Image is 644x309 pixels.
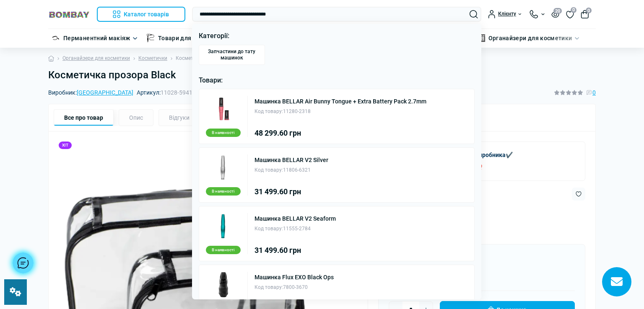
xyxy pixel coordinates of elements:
a: Товари для тату [158,33,205,43]
img: Машинка BELLAR V2 Seaform [210,213,236,239]
p: Товари: [199,75,475,86]
a: Машинка BELLAR V2 Seaform [254,216,336,221]
a: Перманентний макіяж [63,33,130,43]
span: Код товару: [254,284,283,290]
button: Search [470,10,478,18]
span: 0 [571,7,576,13]
button: 20 [551,10,559,18]
a: Машинка BELLAR V2 Silver [254,157,328,163]
a: 0 [566,10,574,19]
img: Машинка BELLAR Air Bunny Tongue + Extra Battery Pack 2.7mm [210,96,236,122]
img: Перманентний макіяж [52,34,60,42]
div: 7800-3670 [254,283,334,291]
img: BOMBAY [48,10,90,18]
div: 11280-2318 [254,108,426,116]
span: Код товару: [254,226,283,232]
a: Машинка Flux EXO Black Ops [254,274,334,280]
span: Запчастини до тату машинок [203,49,262,61]
button: Каталог товарів [97,7,185,22]
div: В наявності [206,246,241,254]
span: Код товару: [254,167,283,173]
div: 11806-6321 [254,166,328,174]
a: Запчастини до тату машинок [199,45,265,65]
div: 31 499.60 грн [254,247,336,254]
div: В наявності [206,187,241,196]
img: Машинка Flux EXO Black Ops [210,272,236,298]
a: Органайзери для косметики [488,33,572,43]
span: 20 [553,8,562,14]
p: Категорії: [199,31,475,41]
div: 11555-2784 [254,225,336,233]
button: 0 [581,10,589,18]
img: Машинка BELLAR V2 Silver [210,154,236,180]
div: В наявності [206,129,241,137]
div: 48 299.60 грн [254,129,426,137]
img: Товари для тату [146,34,155,42]
span: 0 [586,8,592,13]
span: Код товару: [254,108,283,114]
div: 31 499.60 грн [254,188,328,196]
a: Машинка BELLAR Air Bunny Tongue + Extra Battery Pack 2.7mm [254,98,426,104]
